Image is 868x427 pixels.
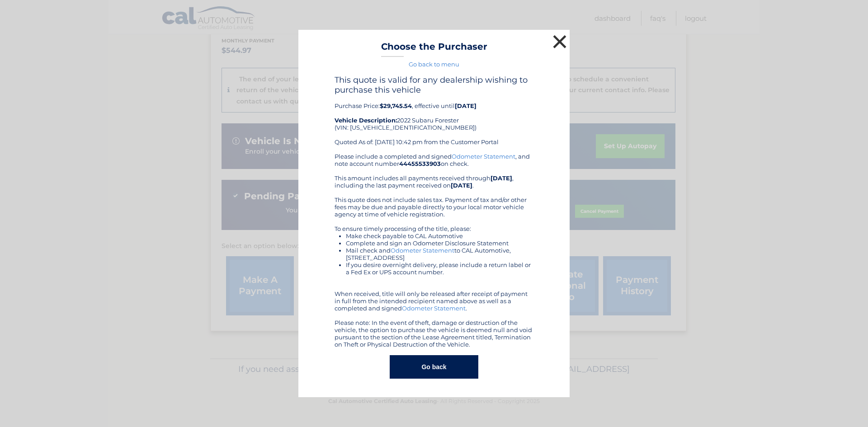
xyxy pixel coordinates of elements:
b: [DATE] [451,182,472,189]
a: Odometer Statement [391,247,454,254]
button: × [551,33,569,51]
b: 44455533903 [399,160,441,167]
li: Complete and sign an Odometer Disclosure Statement [346,239,533,247]
div: Please include a completed and signed , and note account number on check. This amount includes al... [335,153,533,348]
b: [DATE] [491,174,512,182]
b: [DATE] [455,102,476,109]
button: Go back [390,355,478,379]
a: Odometer Statement [402,305,466,312]
li: Make check payable to CAL Automotive [346,232,533,239]
strong: Vehicle Description: [335,117,397,124]
li: Mail check and to CAL Automotive, [STREET_ADDRESS] [346,247,533,261]
h4: This quote is valid for any dealership wishing to purchase this vehicle [335,75,533,95]
li: If you desire overnight delivery, please include a return label or a Fed Ex or UPS account number. [346,261,533,276]
div: Purchase Price: , effective until 2022 Subaru Forester (VIN: [US_VEHICLE_IDENTIFICATION_NUMBER]) ... [335,75,533,153]
h3: Choose the Purchaser [381,41,487,57]
b: $29,745.54 [380,102,412,109]
a: Odometer Statement [452,153,515,160]
a: Go back to menu [409,61,459,68]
